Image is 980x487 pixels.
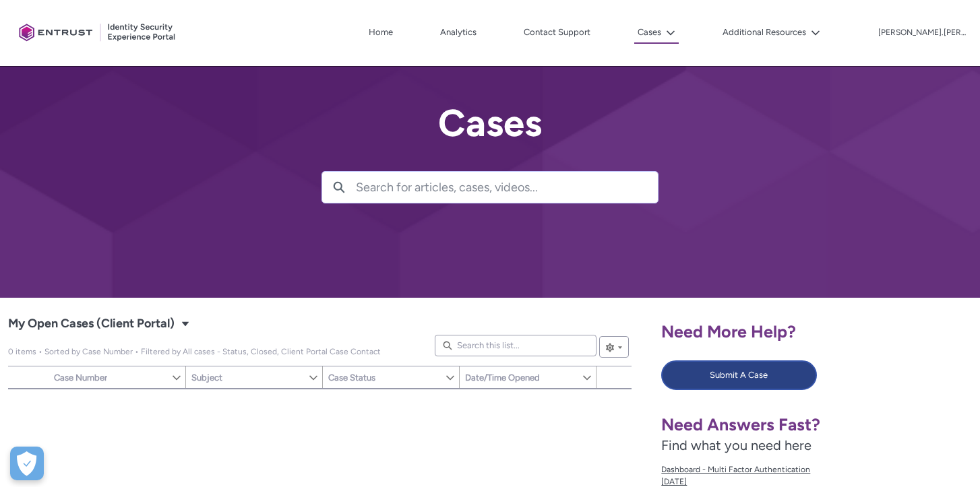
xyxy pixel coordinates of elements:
[719,22,824,42] button: Additional Resources
[177,315,193,331] button: Select a List View: Cases
[322,172,356,203] button: Search
[323,366,445,388] a: Case Status
[321,102,659,144] h2: Cases
[878,28,966,38] p: [PERSON_NAME].[PERSON_NAME]
[661,437,811,453] span: Find what you need here
[661,463,878,476] span: Dashboard - Multi Factor Authentication
[520,22,594,42] a: Contact Support
[661,360,816,390] button: Submit A Case
[599,336,629,358] button: List View Controls
[8,313,175,335] span: My Open Cases (Client Portal)
[49,366,171,388] a: Case Number
[460,366,582,388] a: Date/Time Opened
[8,389,632,389] table: My Open Cases (Client Portal)
[661,321,796,342] span: Need More Help?
[661,414,878,435] h1: Need Answers Fast?
[878,25,967,38] button: User Profile hannah.whelan
[661,477,687,486] lightning-formatted-date-time: [DATE]
[437,22,480,42] a: Analytics, opens in new tab
[186,366,308,388] a: Subject
[10,447,44,480] div: Cookie Preferences
[365,22,396,42] a: Home
[8,347,381,356] span: My Open Cases (Client Portal)
[356,172,658,203] input: Search for articles, cases, videos...
[10,447,44,480] button: Open Preferences
[435,335,596,356] input: Search this list...
[54,372,107,383] span: Case Number
[634,22,679,44] button: Cases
